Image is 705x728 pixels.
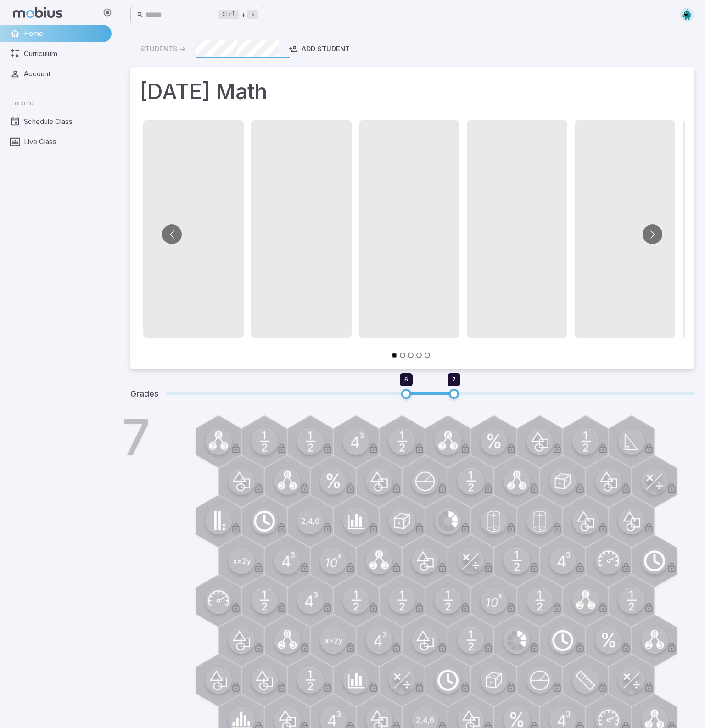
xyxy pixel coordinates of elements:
[452,375,456,383] span: 7
[24,117,105,127] span: Schedule Class
[416,353,422,358] button: Go to slide 4
[218,9,258,20] div: +
[680,8,694,22] img: octagon.svg
[392,353,397,358] button: Go to slide 1
[24,49,105,59] span: Curriculum
[162,224,182,244] button: Go to previous slide
[122,412,151,462] h1: 7
[218,10,239,19] kbd: Ctrl
[425,353,430,358] button: Go to slide 5
[408,353,414,358] button: Go to slide 3
[24,28,105,39] span: Home
[247,10,258,19] kbd: k
[11,99,35,107] span: Tutoring
[24,69,105,79] span: Account
[404,375,408,383] span: 6
[400,353,405,358] button: Go to slide 2
[130,387,159,400] h5: Grades
[24,137,105,147] span: Live Class
[289,44,350,54] div: Add Student
[140,76,685,107] h1: [DATE] Math
[643,224,662,244] button: Go to next slide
